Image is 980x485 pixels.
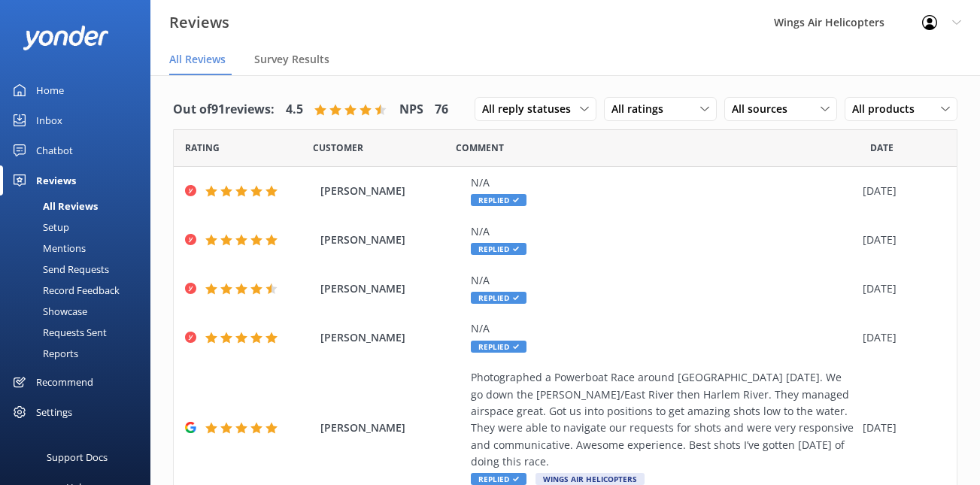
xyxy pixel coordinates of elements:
h4: 76 [435,100,448,120]
span: [PERSON_NAME] [320,280,463,297]
div: Support Docs [47,442,108,472]
span: Replied [471,194,526,206]
span: [PERSON_NAME] [320,329,463,346]
div: N/A [471,223,855,240]
div: N/A [471,272,855,289]
span: [PERSON_NAME] [320,232,463,248]
div: Photographed a Powerboat Race around [GEOGRAPHIC_DATA] [DATE]. We go down the [PERSON_NAME]/East ... [471,369,855,470]
div: All Reviews [9,196,98,217]
span: [PERSON_NAME] [320,183,463,199]
div: Send Requests [9,259,109,280]
h4: 4.5 [286,100,303,120]
img: yonder-white-logo.png [23,26,109,50]
span: Survey Results [254,52,329,67]
div: [DATE] [863,183,938,199]
div: Inbox [36,105,62,135]
span: All products [852,101,924,117]
span: Replied [471,243,526,255]
h4: Out of 91 reviews: [173,100,275,120]
div: N/A [471,320,855,337]
span: All ratings [611,101,672,117]
div: Settings [36,397,72,427]
div: Reports [9,343,78,364]
a: Setup [9,217,150,238]
a: Reports [9,343,150,364]
span: Question [456,141,504,155]
span: Date [185,141,220,155]
div: Requests Sent [9,322,107,343]
span: Date [870,141,894,155]
div: [DATE] [863,420,938,436]
span: Wings Air Helicopters [536,473,645,485]
div: Home [36,75,64,105]
a: Record Feedback [9,280,150,301]
span: All sources [732,101,796,117]
a: Send Requests [9,259,150,280]
div: Setup [9,217,69,238]
a: Mentions [9,238,150,259]
a: Requests Sent [9,322,150,343]
span: Replied [471,292,526,304]
div: Reviews [36,165,76,196]
div: [DATE] [863,232,938,248]
span: Date [313,141,363,155]
div: N/A [471,174,855,191]
span: Replied [471,473,526,485]
div: Recommend [36,367,93,397]
div: Record Feedback [9,280,120,301]
div: Mentions [9,238,86,259]
h4: NPS [399,100,423,120]
a: All Reviews [9,196,150,217]
a: Showcase [9,301,150,322]
h3: Reviews [169,11,229,35]
span: Replied [471,341,526,353]
div: [DATE] [863,329,938,346]
div: [DATE] [863,280,938,297]
span: [PERSON_NAME] [320,420,463,436]
div: Showcase [9,301,87,322]
div: Chatbot [36,135,73,165]
span: All reply statuses [482,101,580,117]
span: All Reviews [169,52,226,67]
